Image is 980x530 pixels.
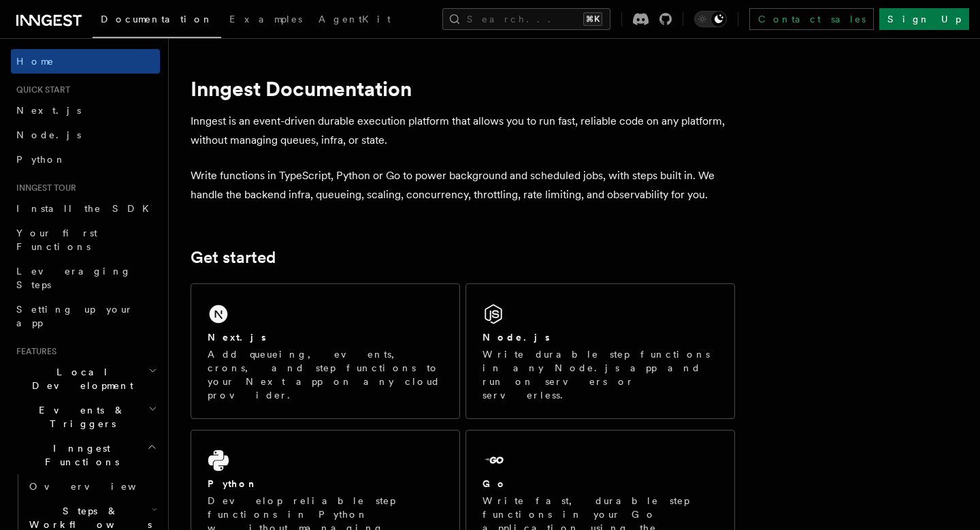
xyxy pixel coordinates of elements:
a: Get started [191,248,276,267]
button: Toggle dark mode [694,11,727,27]
a: Your first Functions [11,221,160,259]
kbd: ⌘K [583,12,602,26]
a: Setting up your app [11,297,160,335]
span: Next.js [16,105,81,116]
a: Install the SDK [11,196,160,221]
a: Home [11,49,160,74]
button: Search...⌘K [442,8,610,30]
a: Python [11,147,160,172]
a: Contact sales [749,8,874,30]
span: Examples [229,14,302,25]
a: Documentation [93,4,221,38]
span: Inngest tour [11,183,76,193]
span: Features [11,346,56,357]
p: Inngest is an event-driven durable execution platform that allows you to run fast, reliable code ... [191,112,735,150]
h2: Python [208,477,258,490]
p: Write functions in TypeScript, Python or Go to power background and scheduled jobs, with steps bu... [191,166,735,204]
span: Home [16,54,54,68]
span: Your first Functions [16,228,97,252]
a: Node.js [11,123,160,147]
a: Node.jsWrite durable step functions in any Node.js app and run on servers or serverless. [465,283,735,419]
span: AgentKit [318,14,391,25]
a: AgentKit [310,4,399,37]
a: Sign Up [879,8,969,30]
p: Write durable step functions in any Node.js app and run on servers or serverless. [483,347,718,402]
a: Next.jsAdd queueing, events, crons, and step functions to your Next app on any cloud provider. [191,283,460,419]
span: Local Development [11,365,148,392]
span: Documentation [101,14,213,25]
p: Add queueing, events, crons, and step functions to your Next app on any cloud provider. [208,347,443,402]
h2: Go [483,477,507,490]
span: Install the SDK [16,203,157,214]
button: Local Development [11,360,160,398]
span: Quick start [11,84,70,95]
span: Inngest Functions [11,441,147,469]
a: Examples [221,4,310,37]
span: Node.js [16,129,81,140]
a: Overview [24,474,160,499]
button: Inngest Functions [11,436,160,474]
button: Events & Triggers [11,398,160,436]
span: Python [16,154,66,165]
span: Setting up your app [16,304,133,328]
span: Leveraging Steps [16,266,131,290]
h2: Node.js [483,330,550,344]
span: Events & Triggers [11,403,148,431]
a: Leveraging Steps [11,259,160,297]
h1: Inngest Documentation [191,76,735,101]
h2: Next.js [208,330,266,344]
a: Next.js [11,98,160,123]
span: Overview [29,481,169,492]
